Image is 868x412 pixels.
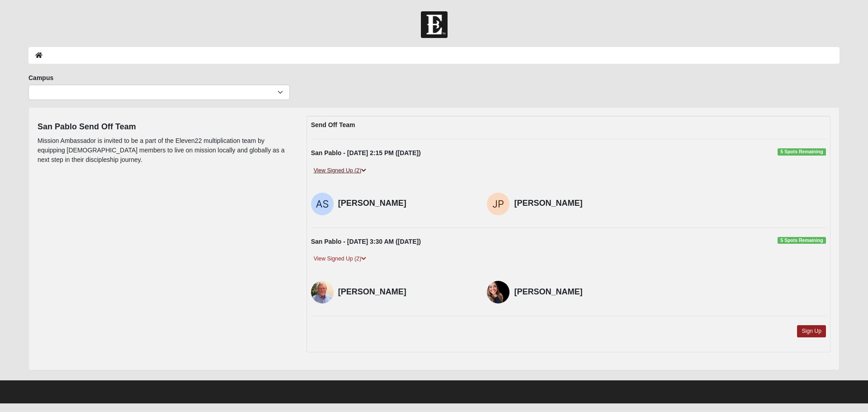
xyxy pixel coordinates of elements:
[778,237,826,244] span: 5 Spots Remaining
[311,149,421,156] strong: San Pablo - [DATE] 2:15 PM ([DATE])
[311,238,421,245] strong: San Pablo - [DATE] 3:30 AM ([DATE])
[311,281,334,303] img: Bob Wright
[514,287,650,297] h4: [PERSON_NAME]
[338,199,474,208] h4: [PERSON_NAME]
[311,121,355,128] strong: Send Off Team
[28,73,53,82] label: Campus
[797,325,826,337] a: Sign Up
[514,199,650,208] h4: [PERSON_NAME]
[421,11,448,38] img: Church of Eleven22 Logo
[311,166,369,175] a: View Signed Up (2)
[487,281,509,303] img: Stephanie Ortiz
[778,148,826,156] span: 5 Spots Remaining
[38,122,293,132] h4: San Pablo Send Off Team
[311,254,369,264] a: View Signed Up (2)
[487,193,509,215] img: John Pickett
[38,136,293,165] p: Mission Ambassador is invited to be a part of the Eleven22 multiplication team by equipping [DEMO...
[338,287,474,297] h4: [PERSON_NAME]
[311,193,334,215] img: Adam Schebler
